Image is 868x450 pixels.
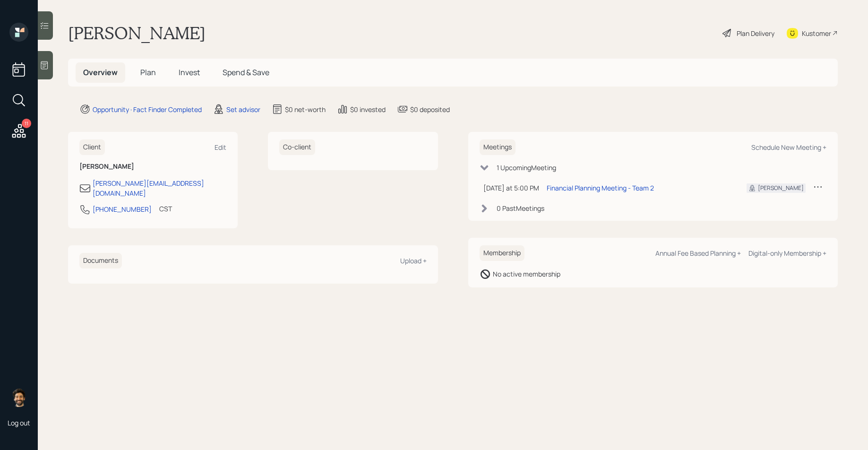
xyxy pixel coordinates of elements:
[226,104,260,114] div: Set advisor
[737,28,774,38] div: Plan Delivery
[410,104,450,114] div: $0 deposited
[8,418,30,427] div: Log out
[497,203,544,213] div: 0 Past Meeting s
[79,253,122,268] h6: Documents
[68,23,206,43] h1: [PERSON_NAME]
[802,28,831,38] div: Kustomer
[9,388,28,407] img: eric-schwartz-headshot.png
[140,67,156,78] span: Plan
[751,143,826,152] div: Schedule New Meeting +
[547,183,654,193] div: Financial Planning Meeting - Team 2
[279,139,315,155] h6: Co-client
[93,104,202,114] div: Opportunity · Fact Finder Completed
[215,143,226,152] div: Edit
[493,269,560,279] div: No active membership
[83,67,118,78] span: Overview
[93,178,226,198] div: [PERSON_NAME][EMAIL_ADDRESS][DOMAIN_NAME]
[93,204,152,214] div: [PHONE_NUMBER]
[480,139,516,155] h6: Meetings
[758,184,804,192] div: [PERSON_NAME]
[483,183,539,193] div: [DATE] at 5:00 PM
[480,245,524,261] h6: Membership
[159,204,172,214] div: CST
[285,104,326,114] div: $0 net-worth
[79,163,226,171] h6: [PERSON_NAME]
[79,139,105,155] h6: Client
[655,249,741,258] div: Annual Fee Based Planning +
[179,67,200,78] span: Invest
[748,249,826,258] div: Digital-only Membership +
[497,163,556,173] div: 1 Upcoming Meeting
[223,67,269,78] span: Spend & Save
[400,256,427,265] div: Upload +
[22,119,31,128] div: 11
[350,104,386,114] div: $0 invested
